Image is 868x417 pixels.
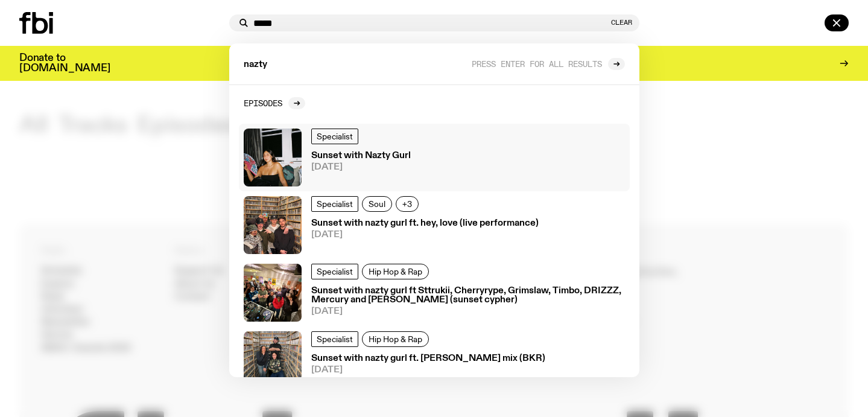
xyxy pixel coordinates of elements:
a: Press enter for all results [472,58,625,70]
a: SpecialistHip Hop & RapSunset with nazty gurl ft. [PERSON_NAME] mix (BKR)[DATE] [239,326,630,394]
h3: Donate to [DOMAIN_NAME] [19,53,110,74]
span: [DATE] [311,231,539,240]
a: SpecialistSoul+3Sunset with nazty gurl ft. hey, love (live performance)[DATE] [239,191,630,259]
h3: Sunset with nazty gurl ft. [PERSON_NAME] mix (BKR) [311,354,545,363]
span: [DATE] [311,366,545,375]
h3: Sunset with nazty gurl ft Sttrukii, Cherryrype, Grimslaw, Timbo, DRIZZZ, Mercury and [PERSON_NAME... [311,287,625,305]
a: Episodes [244,97,305,109]
span: [DATE] [311,307,625,316]
a: SpecialistSunset with Nazty Gurl[DATE] [239,124,630,191]
span: nazty [244,60,267,69]
a: SpecialistHip Hop & RapSunset with nazty gurl ft Sttrukii, Cherryrype, Grimslaw, Timbo, DRIZZZ, M... [239,259,630,326]
span: [DATE] [311,163,411,172]
h2: Episodes [244,98,282,107]
h3: Sunset with Nazty Gurl [311,151,411,161]
h3: Sunset with nazty gurl ft. hey, love (live performance) [311,219,539,228]
button: Clear [611,19,632,26]
span: Press enter for all results [472,59,602,68]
